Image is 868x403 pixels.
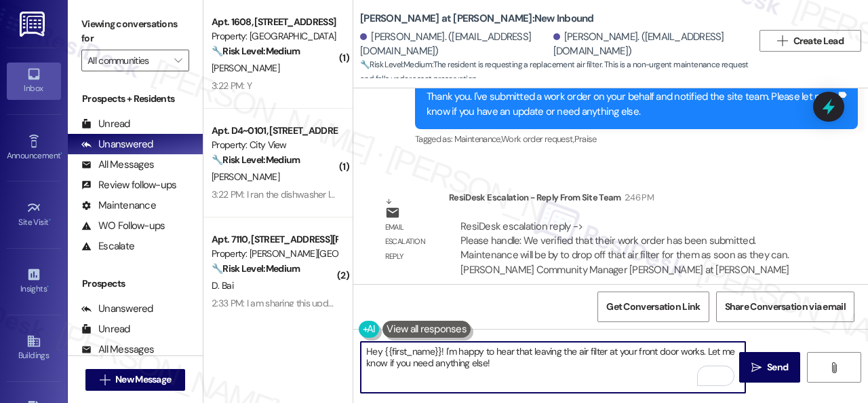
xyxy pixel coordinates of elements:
a: Site Visit • [7,196,61,233]
span: Praise [574,133,597,145]
div: Email escalation reply [385,220,438,264]
span: Get Conversation Link [606,300,700,314]
div: Apt. 1608, [STREET_ADDRESS] [212,15,337,29]
a: Inbox [7,63,61,99]
div: Unanswered [81,302,153,316]
div: Maintenance [81,198,156,213]
div: Property: [GEOGRAPHIC_DATA] [212,29,337,43]
div: ResiDesk Escalation - Reply From Site Team [449,190,816,209]
div: 3:22 PM: Y [212,80,252,92]
div: Prospects + Residents [68,92,203,106]
button: Get Conversation Link [597,292,709,322]
a: Insights • [7,263,61,300]
div: WO Follow-ups [81,219,165,233]
input: All communities [87,50,167,71]
i:  [174,55,182,66]
span: Maintenance , [454,133,501,145]
span: [PERSON_NAME] [212,171,279,183]
div: Tagged as: [415,129,858,149]
span: [PERSON_NAME] [212,62,279,74]
b: [PERSON_NAME] at [PERSON_NAME]: New Inbound [360,12,594,26]
div: [PERSON_NAME]. ([EMAIL_ADDRESS][DOMAIN_NAME]) [553,30,743,59]
div: Apt. D4~0101, [STREET_ADDRESS] [212,124,337,138]
button: New Message [85,369,186,391]
i:  [829,362,839,373]
span: Share Conversation via email [725,300,846,314]
a: Buildings [7,330,61,366]
span: • [60,149,62,158]
div: Property: City View [212,138,337,152]
span: • [49,215,51,225]
div: Apt. 7110, [STREET_ADDRESS][PERSON_NAME] [212,232,337,247]
button: Create Lead [759,30,861,52]
textarea: To enrich screen reader interactions, please activate Accessibility in Grammarly extension settings [361,342,745,393]
button: Share Conversation via email [716,292,854,322]
span: : The resident is requesting a replacement air filter. This is a non-urgent maintenance request a... [360,58,753,87]
i:  [100,374,110,385]
span: New Message [115,372,171,387]
i:  [751,362,762,373]
span: Work order request , [501,133,574,145]
img: ResiDesk Logo [20,12,47,37]
div: Property: [PERSON_NAME][GEOGRAPHIC_DATA] [212,247,337,261]
div: [PERSON_NAME]. ([EMAIL_ADDRESS][DOMAIN_NAME]) [360,30,550,59]
span: Send [767,360,788,374]
label: Viewing conversations for [81,14,189,50]
div: Review follow-ups [81,178,176,192]
div: Unread [81,322,130,336]
i:  [777,35,787,46]
strong: 🔧 Risk Level: Medium [360,59,432,70]
strong: 🔧 Risk Level: Medium [212,45,300,57]
div: Unread [81,117,130,131]
div: Prospects [68,277,203,291]
strong: 🔧 Risk Level: Medium [212,262,300,275]
button: Send [739,352,800,383]
span: • [47,282,49,292]
div: ResiDesk escalation reply -> Please handle: We verified that their work order has been submitted.... [460,220,789,277]
div: Unanswered [81,137,153,152]
div: Escalate [81,239,134,253]
div: All Messages [81,343,154,357]
div: All Messages [81,158,154,172]
div: Thank you. I've submitted a work order on your behalf and notified the site team. Please let me k... [427,90,836,119]
span: Create Lead [793,34,844,48]
div: 2:46 PM [621,190,654,205]
span: D. Bai [212,279,233,292]
strong: 🔧 Risk Level: Medium [212,154,300,166]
